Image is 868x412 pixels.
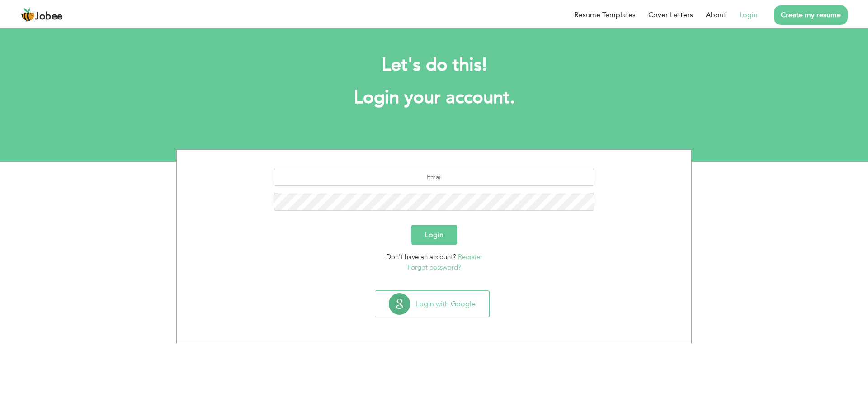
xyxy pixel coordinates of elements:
img: jobee.io [20,8,35,22]
a: Register [458,252,482,261]
a: Login [739,9,758,20]
span: Don't have an account? [386,252,456,261]
a: Cover Letters [648,9,693,20]
span: Jobee [35,12,63,22]
a: Forgot password? [407,263,461,272]
button: Login [411,225,457,245]
a: About [706,9,726,20]
h2: Let's do this! [190,53,678,77]
input: Email [274,168,594,186]
h1: Login your account. [190,86,678,109]
a: Jobee [20,8,63,22]
button: Login with Google [375,291,489,317]
a: Create my resume [774,5,848,25]
a: Resume Templates [574,9,636,20]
